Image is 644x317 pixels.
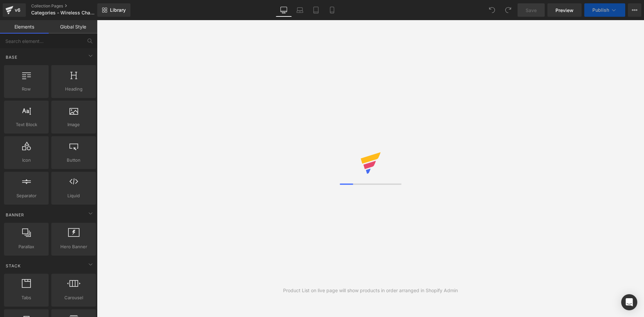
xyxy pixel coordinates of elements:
a: Collection Pages [31,3,108,9]
span: Separator [6,192,47,199]
a: Laptop [292,3,308,17]
span: Row [6,86,47,93]
button: More [628,3,641,17]
span: Text Block [6,121,47,128]
div: Product List on live page will show products in order arranged in Shopify Admin [283,287,458,294]
a: Tablet [308,3,324,17]
a: New Library [97,3,130,17]
span: Base [5,54,18,60]
span: Preview [555,7,574,14]
a: Desktop [276,3,292,17]
span: Tabs [6,294,47,301]
button: Undo [485,3,499,17]
span: Liquid [53,192,94,199]
div: v6 [13,6,22,14]
span: Library [110,7,126,13]
span: Hero Banner [53,243,94,250]
a: Mobile [324,3,340,17]
span: Publish [592,7,609,13]
span: Button [53,157,94,164]
button: Redo [501,3,515,17]
a: Global Style [49,20,97,34]
span: Banner [5,212,25,218]
div: Open Intercom Messenger [621,294,637,310]
span: Stack [5,263,21,269]
span: Heading [53,86,94,93]
span: Icon [6,157,47,164]
span: Image [53,121,94,128]
span: Carousel [53,294,94,301]
a: v6 [3,3,26,17]
a: Preview [547,3,582,17]
span: Parallax [6,243,47,250]
span: Save [526,7,537,14]
button: Publish [584,3,625,17]
span: Categories - Wireless Charger - Drop 1 - (No Nav) [31,10,96,15]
